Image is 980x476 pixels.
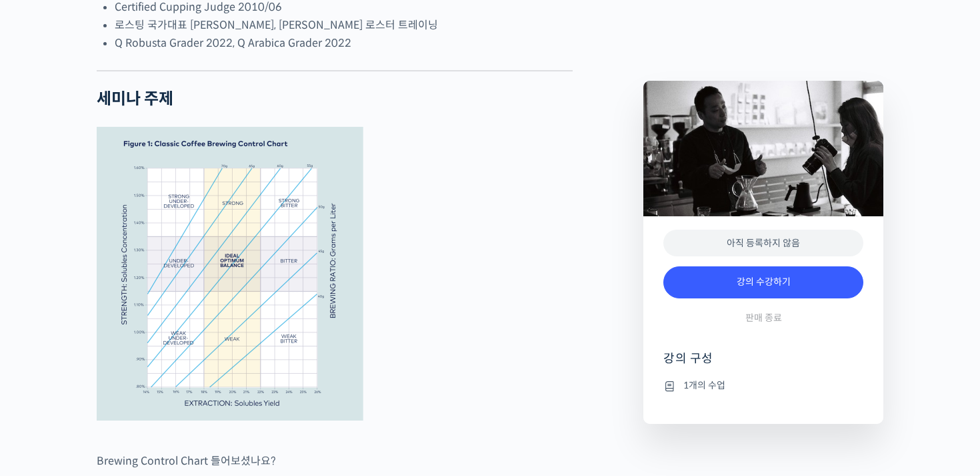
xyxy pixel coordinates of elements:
h4: 강의 구성 [663,350,863,377]
a: 강의 수강하기 [663,266,863,298]
a: 설정 [172,365,256,399]
span: 대화 [122,386,138,397]
strong: 세미나 주제 [97,89,173,109]
span: 판매 종료 [745,312,782,324]
p: Brewing Control Chart 들어보셨나요? [97,452,573,470]
span: 설정 [206,385,222,396]
div: 아직 등록하지 않음 [663,230,863,257]
a: 대화 [88,365,172,399]
span: 홈 [42,385,50,396]
li: 1개의 수업 [663,378,863,394]
li: Q Robusta Grader 2022, Q Arabica Grader 2022 [115,34,573,52]
a: 홈 [4,365,88,399]
li: 로스팅 국가대표 [PERSON_NAME], [PERSON_NAME] 로스터 트레이닝 [115,16,573,34]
